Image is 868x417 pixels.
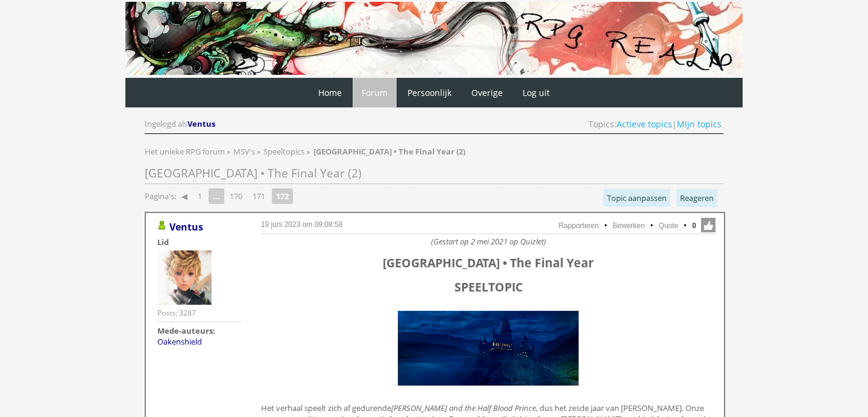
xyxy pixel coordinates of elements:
a: Speeltopics [263,146,306,157]
a: 1 [193,188,207,205]
span: ... [209,188,224,204]
i: (Gestart op 2 mei 2021 op Quizlet) [431,236,546,247]
a: 171 [248,188,270,205]
a: Persoonlijk [398,78,461,107]
strong: Mede-auteurs: [157,325,215,336]
span: [GEOGRAPHIC_DATA] • The Final Year SPEELTOPIC [383,255,594,295]
span: Topics: | [588,118,722,130]
a: Quote [659,221,679,230]
span: [GEOGRAPHIC_DATA] • The Final Year (2) [145,165,362,181]
div: Lid [157,237,242,247]
a: Het unieke RPG forum [145,146,227,157]
strong: 172 [272,188,293,204]
span: » [227,146,230,157]
span: Ventus [187,118,215,129]
div: Ingelogd als [145,118,217,130]
a: Bewerken [612,221,644,230]
img: Gebruiker is online [157,221,167,231]
a: Actieve topics [617,118,672,130]
img: Ventus [157,250,212,305]
span: 0 [692,220,696,231]
a: Oakenshield [157,336,202,347]
a: Mijn topics [677,118,722,130]
a: Reageren [676,189,717,207]
a: 19 juni 2023 om 09:08:58 [261,220,342,229]
img: giphy.gif [395,308,582,389]
a: Log uit [514,78,559,107]
a: ◀ [177,188,192,205]
span: MSV's [233,146,255,157]
div: Posts: 3287 [157,308,196,318]
img: RPG Realm - Banner [125,2,743,75]
a: 170 [225,188,247,205]
span: » [257,146,260,157]
span: Het unieke RPG forum [145,146,225,157]
i: [PERSON_NAME] and the Half Blood Prince [391,403,536,413]
a: Home [309,78,351,107]
a: Ventus [169,220,203,234]
a: MSV's [233,146,257,157]
a: Ventus [187,118,217,129]
a: Topic aanpassen [603,189,670,207]
span: » [306,146,310,157]
strong: [GEOGRAPHIC_DATA] • The Final Year (2) [313,146,465,157]
a: Rapporteren [559,221,599,230]
a: Forum [353,78,397,107]
span: Speeltopics [263,146,304,157]
a: Overige [462,78,512,107]
span: Pagina's: [145,191,176,202]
